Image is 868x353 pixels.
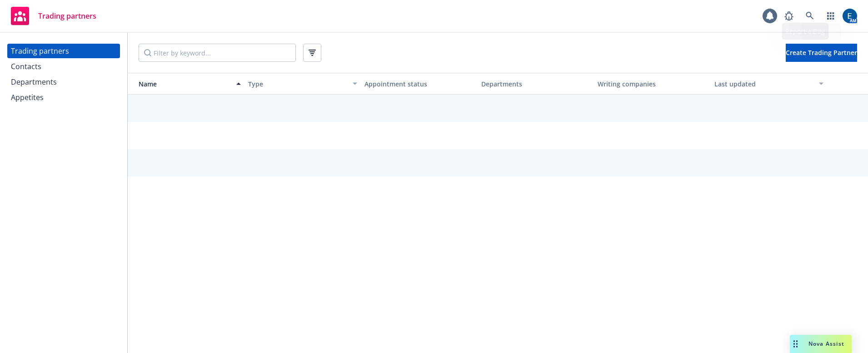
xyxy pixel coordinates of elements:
[843,9,857,23] img: photo
[786,48,857,57] span: Create Trading Partner
[361,73,478,95] button: Appointment status
[7,59,120,74] a: Contacts
[11,44,69,58] div: Trading partners
[139,44,296,62] input: Filter by keyword...
[786,44,857,62] button: Create Trading Partner
[808,340,844,348] span: Nova Assist
[598,79,707,89] div: Writing companies
[244,73,361,95] button: Type
[7,3,100,29] a: Trading partners
[364,79,474,89] div: Appointment status
[11,75,57,89] div: Departments
[790,335,852,353] button: Nova Assist
[7,44,120,58] a: Trading partners
[780,7,798,25] a: Report a Bug
[131,79,231,89] div: Name
[822,7,840,25] a: Switch app
[594,73,711,95] button: Writing companies
[478,73,594,95] button: Departments
[7,90,120,105] a: Appetites
[128,73,244,95] button: Name
[711,73,828,95] button: Last updated
[481,79,591,89] div: Departments
[714,79,814,89] div: Last updated
[38,12,96,20] span: Trading partners
[11,90,44,105] div: Appetites
[7,75,120,89] a: Departments
[11,59,41,74] div: Contacts
[801,7,819,25] a: Search
[248,79,348,89] div: Type
[790,335,801,353] div: Drag to move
